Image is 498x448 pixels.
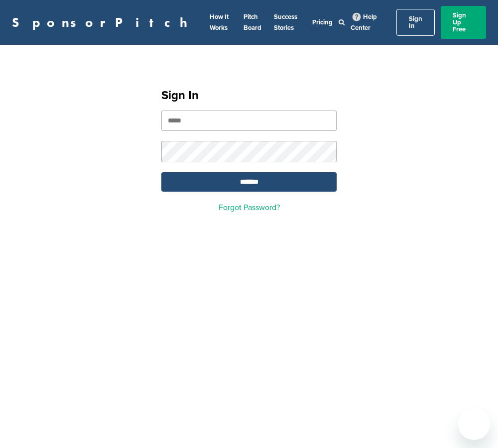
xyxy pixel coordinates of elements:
iframe: Button to launch messaging window [458,408,490,440]
a: SponsorPitch [12,16,194,29]
a: Success Stories [274,13,297,32]
a: Help Center [351,11,377,34]
a: Sign Up Free [441,6,486,39]
h1: Sign In [161,87,337,105]
a: Pitch Board [244,13,261,32]
a: How It Works [210,13,229,32]
a: Forgot Password? [219,203,280,213]
a: Pricing [312,18,333,26]
a: Sign In [396,9,435,36]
